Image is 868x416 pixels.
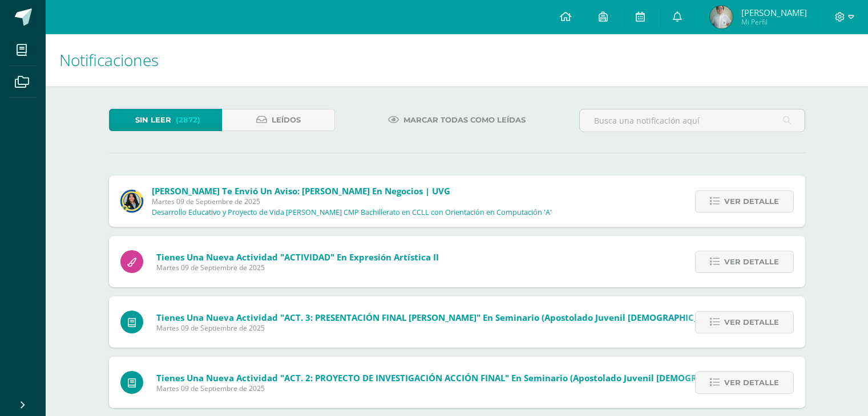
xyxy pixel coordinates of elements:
[741,17,807,27] span: Mi Perfil
[710,6,733,28] img: 786230324902ca9f9b65e66d49a23b48.png
[724,251,779,272] span: Ver detalle
[59,49,159,71] span: Notificaciones
[152,197,552,206] span: Martes 09 de Septiembre de 2025
[724,312,779,333] span: Ver detalle
[374,109,540,131] a: Marcar todas como leídas
[109,109,222,131] a: Sin leer(2872)
[152,185,450,197] span: [PERSON_NAME] te envió un aviso: [PERSON_NAME] en Negocios | UVG
[272,109,301,130] span: Leídos
[156,384,773,393] span: Martes 09 de Septiembre de 2025
[156,263,439,272] span: Martes 09 de Septiembre de 2025
[156,251,439,263] span: Tienes una nueva actividad "ACTIVIDAD" En Expresión Artística II
[156,323,744,333] span: Martes 09 de Septiembre de 2025
[176,109,200,130] span: (2872)
[156,372,773,384] span: Tienes una nueva actividad "ACT. 2: PROYECTO DE INVESTIGACIÓN ACCIÓN FINAL" En Seminario (Apostol...
[135,109,171,130] span: Sin leer
[222,109,335,131] a: Leídos
[403,109,526,130] span: Marcar todas como leídas
[156,312,744,323] span: Tienes una nueva actividad "ACT. 3: PRESENTACIÓN FINAL [PERSON_NAME]" En Seminario (Apostolado Ju...
[120,190,143,213] img: 9385da7c0ece523bc67fca2554c96817.png
[741,7,807,18] span: [PERSON_NAME]
[724,372,779,393] span: Ver detalle
[152,208,552,217] p: Desarrollo Educativo y Proyecto de Vida [PERSON_NAME] CMP Bachillerato en CCLL con Orientación en...
[724,191,779,212] span: Ver detalle
[580,109,805,132] input: Busca una notificación aquí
